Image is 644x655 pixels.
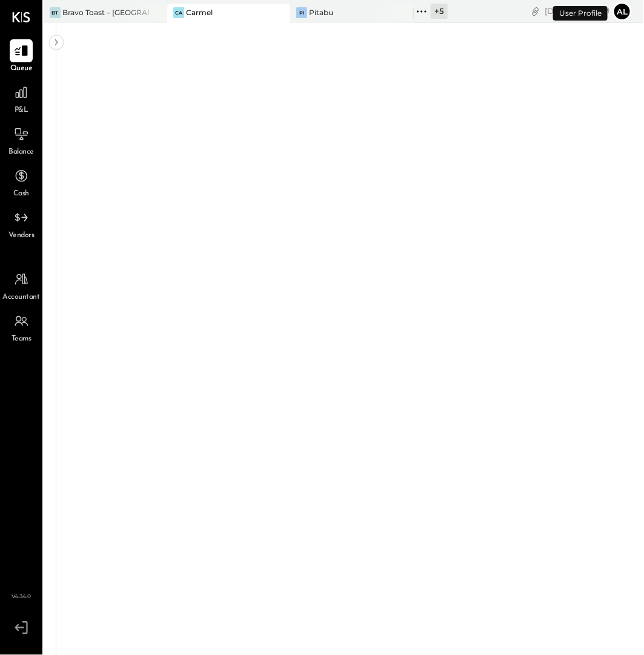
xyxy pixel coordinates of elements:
[15,105,28,116] span: P&L
[3,292,40,303] span: Accountant
[1,206,42,241] a: Vendors
[8,230,35,241] span: Vendors
[309,7,333,18] div: Pitabu
[1,81,42,116] a: P&L
[1,310,42,345] a: Teams
[1,39,42,74] a: Queue
[50,7,61,18] div: BT
[12,334,32,345] span: Teams
[10,64,33,74] span: Queue
[545,5,609,17] div: [DATE]
[8,147,34,158] span: Balance
[553,6,608,21] div: User Profile
[173,7,184,18] div: Ca
[186,7,213,18] div: Carmel
[529,5,542,18] div: copy link
[296,7,307,18] div: Pi
[1,268,42,303] a: Accountant
[13,189,29,200] span: Cash
[1,165,42,200] a: Cash
[62,7,149,18] div: Bravo Toast – [GEOGRAPHIC_DATA]
[431,4,448,19] div: + 5
[1,123,42,158] a: Balance
[612,2,632,21] button: Al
